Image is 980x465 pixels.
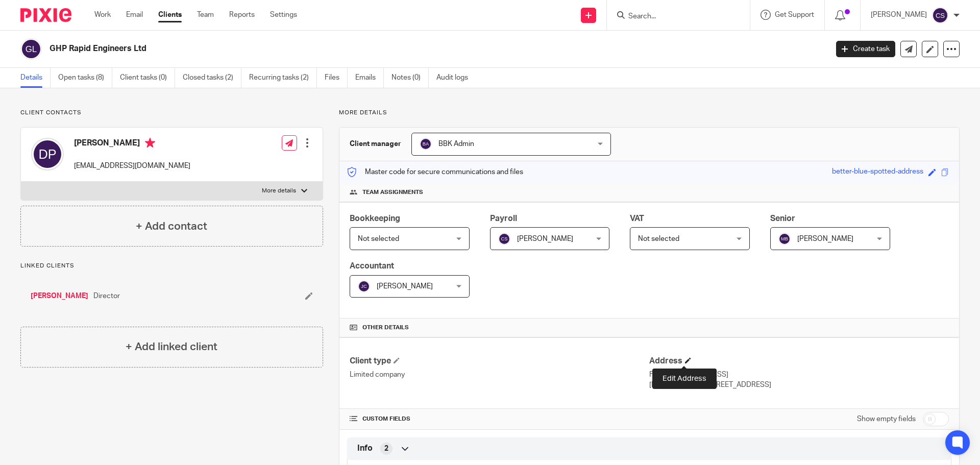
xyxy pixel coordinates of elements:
span: Not selected [358,235,399,242]
span: BBK Admin [438,140,474,148]
span: Accountant [350,262,394,270]
a: Create task [836,41,895,57]
a: Clients [158,10,182,20]
p: Flat [STREET_ADDRESS] [649,370,949,380]
p: Linked clients [20,262,323,270]
h4: + Add linked client [126,339,217,355]
img: svg%3E [778,233,791,245]
a: Audit logs [436,68,476,88]
a: Notes (0) [391,68,429,88]
p: Master code for secure communications and files [347,167,523,177]
h3: Client manager [350,139,401,149]
p: [PERSON_NAME][STREET_ADDRESS] [649,380,949,390]
div: better-blue-spotted-address [832,166,923,178]
span: Team assignments [362,188,423,197]
p: More details [339,109,960,117]
img: svg%3E [420,138,432,150]
a: Work [94,10,111,20]
span: Other details [362,324,409,332]
span: [PERSON_NAME] [517,235,573,242]
span: VAT [630,214,644,223]
img: svg%3E [20,38,42,60]
a: Reports [229,10,255,20]
img: svg%3E [358,280,370,292]
input: Search [627,12,719,21]
label: Show empty fields [857,414,916,424]
span: 2 [384,444,388,454]
span: Senior [770,214,795,223]
a: Emails [355,68,384,88]
p: [PERSON_NAME] [871,10,927,20]
span: Info [357,443,373,454]
img: svg%3E [932,7,948,23]
p: More details [262,187,296,195]
h4: CUSTOM FIELDS [350,415,649,423]
a: Closed tasks (2) [183,68,241,88]
img: svg%3E [31,138,64,170]
a: Client tasks (0) [120,68,175,88]
p: Client contacts [20,109,323,117]
h4: Address [649,356,949,366]
a: Open tasks (8) [58,68,112,88]
i: Primary [145,138,155,148]
a: Email [126,10,143,20]
h4: [PERSON_NAME] [74,138,190,151]
span: Director [93,291,120,301]
a: Recurring tasks (2) [249,68,317,88]
span: [PERSON_NAME] [377,283,433,290]
img: Pixie [20,8,71,22]
span: Get Support [775,11,814,18]
a: Details [20,68,51,88]
h2: GHP Rapid Engineers Ltd [50,43,667,54]
p: [EMAIL_ADDRESS][DOMAIN_NAME] [74,161,190,171]
span: Not selected [638,235,679,242]
span: [PERSON_NAME] [797,235,853,242]
img: svg%3E [498,233,510,245]
p: Limited company [350,370,649,380]
h4: Client type [350,356,649,366]
span: Payroll [490,214,517,223]
h4: + Add contact [136,218,207,234]
a: Settings [270,10,297,20]
span: Bookkeeping [350,214,400,223]
a: Team [197,10,214,20]
a: [PERSON_NAME] [31,291,88,301]
a: Files [325,68,348,88]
